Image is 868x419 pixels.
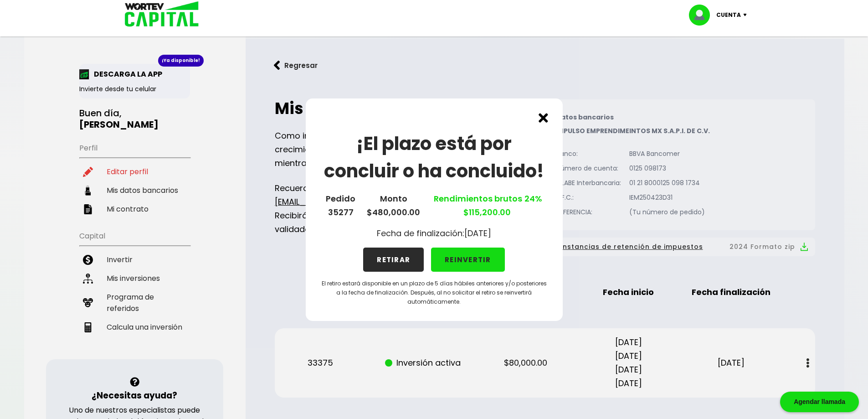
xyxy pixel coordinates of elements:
[780,392,859,412] div: Agendar llamada
[320,279,548,306] p: El retiro estará disponible en un plazo de 5 días hábiles anteriores y/o posteriores a la fecha d...
[320,130,548,185] h1: ¡El plazo está por concluir o ha concluido!
[741,14,753,16] img: icon-down
[539,113,548,123] img: cross.ed5528e3.svg
[431,193,542,218] a: Rendimientos brutos $115,200.00
[367,192,420,219] p: Monto $480,000.00
[522,193,542,204] span: 24%
[363,248,424,272] button: RETIRAR
[431,248,505,272] button: REINVERTIR
[716,8,741,22] p: Cuenta
[689,5,716,26] img: profile-image
[326,192,355,219] p: Pedido 35277
[377,227,491,240] p: Fecha de finalización: [DATE]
